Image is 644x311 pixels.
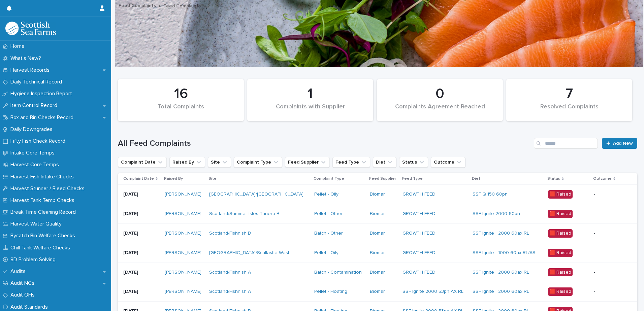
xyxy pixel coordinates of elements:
button: Diet [373,157,396,168]
p: - [594,211,626,217]
a: Pellet - Other [314,211,343,217]
p: Diet [472,175,480,182]
div: 0 [388,85,491,102]
p: Audit NCs [8,280,40,286]
p: Harvest Fish Intake Checks [8,174,79,180]
p: What's New? [8,55,46,62]
p: - [594,231,626,236]
tr: [DATE][PERSON_NAME] Scotland/Fishnish A Batch - Contamination Biomar GROWTH FEED SSF Ignite 2000 ... [118,263,637,282]
a: Pellet - Oily [314,250,339,256]
button: Complaint Date [118,157,167,168]
tr: [DATE][PERSON_NAME] [GEOGRAPHIC_DATA]/[GEOGRAPHIC_DATA] Pellet - Oily Biomar GROWTH FEED SSF Q 15... [118,185,637,204]
a: [PERSON_NAME] [165,270,201,275]
button: Complaint Type [234,157,282,168]
a: [PERSON_NAME] [165,289,201,295]
p: - [594,289,626,295]
a: SSF Ignite 2000 60ax RL [473,270,529,275]
p: [DATE] [123,250,159,256]
p: Hygiene Inspection Report [8,91,77,97]
div: Resolved Complaints [518,103,621,117]
div: 1 [259,85,362,102]
a: SSF Ignite 2000 60pn [473,211,520,217]
div: 🟥 Raised [548,268,573,277]
div: 🟥 Raised [548,229,573,238]
a: Biomar [370,289,385,295]
button: Status [399,157,428,168]
a: GROWTH FEED [402,270,436,275]
a: Batch - Contamination [314,270,362,275]
p: [DATE] [123,289,159,295]
p: - [594,192,626,197]
button: Feed Type [332,157,370,168]
a: Scotland/Fishnish B [209,231,251,236]
div: Total Complaints [129,103,232,117]
div: 🟥 Raised [548,287,573,296]
a: Feed Complaints [119,1,156,9]
a: Scotland/Fishnish A [209,289,251,295]
a: [PERSON_NAME] [165,231,201,236]
p: Raised By [164,175,183,182]
a: Biomar [370,250,385,256]
a: Biomar [370,211,385,217]
p: Complaint Date [123,175,154,182]
p: Outcome [593,175,612,182]
p: Bycatch Bin Welfare Checks [8,233,80,239]
p: Status [547,175,560,182]
a: Batch - Other [314,231,343,236]
a: Pellet - Oily [314,192,339,197]
a: GROWTH FEED [402,250,436,256]
p: Harvest Core Temps [8,162,64,168]
p: Harvest Records [8,67,55,73]
p: Harvest Water Quality [8,221,67,227]
a: GROWTH FEED [402,231,436,236]
a: GROWTH FEED [402,192,436,197]
div: 🟥 Raised [548,190,573,199]
a: Biomar [370,231,385,236]
a: SSF Ignite 1000 60ax RL/AS [473,250,536,256]
div: 🟥 Raised [548,249,573,257]
p: Daily Downgrades [8,126,58,133]
a: [PERSON_NAME] [165,192,201,197]
p: Item Control Record [8,102,63,109]
button: Outcome [431,157,465,168]
div: 16 [129,85,232,102]
p: Harvest Tank Temp Checks [8,197,80,204]
button: Raised By [169,157,205,168]
a: SSF Ignite 2000 53pn AX RL [402,289,463,295]
p: [DATE] [123,211,159,217]
button: Feed Supplier [285,157,330,168]
a: Add New [602,138,637,149]
img: mMrefqRFQpe26GRNOUkG [5,22,56,35]
div: 🟥 Raised [548,210,573,218]
a: Scotland/Fishnish A [209,270,251,275]
span: Add New [613,141,633,146]
p: [DATE] [123,231,159,236]
a: Pellet - Floating [314,289,347,295]
p: Feed Supplier [369,175,396,182]
a: Biomar [370,270,385,275]
a: GROWTH FEED [402,211,436,217]
a: Biomar [370,192,385,197]
p: 8D Problem Solving [8,256,61,263]
tr: [DATE][PERSON_NAME] [GEOGRAPHIC_DATA]/Scallastle West Pellet - Oily Biomar GROWTH FEED SSF Ignite... [118,243,637,263]
tr: [DATE][PERSON_NAME] Scotland/Fishnish B Batch - Other Biomar GROWTH FEED SSF Ignite 2000 60ax RL ... [118,223,637,243]
p: Daily Technical Record [8,79,67,85]
p: Audits [8,268,31,275]
tr: [DATE][PERSON_NAME] Scotland/Fishnish A Pellet - Floating Biomar SSF Ignite 2000 53pn AX RL SSF I... [118,282,637,302]
p: - [594,250,626,256]
button: Site [208,157,231,168]
input: Search [534,138,598,149]
a: Scotland/Summer Isles Tanera B [209,211,280,217]
p: Break Time Cleaning Record [8,209,81,215]
p: Fifty Fish Check Record [8,138,71,144]
div: Complaints Agreement Reached [388,103,491,117]
p: Audit OFIs [8,292,40,298]
a: [GEOGRAPHIC_DATA]/Scallastle West [209,250,289,256]
p: [DATE] [123,192,159,197]
a: [GEOGRAPHIC_DATA]/[GEOGRAPHIC_DATA] [209,192,303,197]
div: 7 [518,85,621,102]
h1: All Feed Complaints [118,139,531,148]
p: Chill Tank Welfare Checks [8,245,75,251]
p: Audit Standards [8,304,53,310]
